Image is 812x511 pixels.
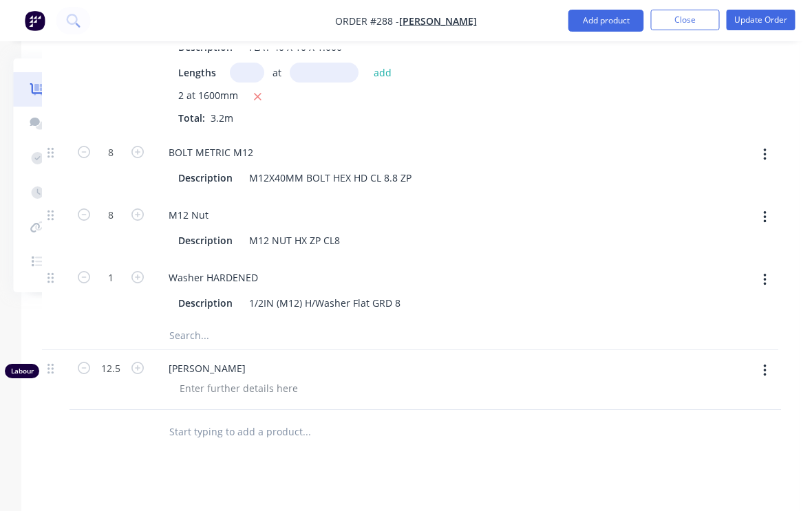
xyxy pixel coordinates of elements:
[568,10,644,32] button: Add product
[14,72,145,107] button: Order details
[6,364,40,378] div: Labour
[273,65,282,80] span: at
[169,322,445,349] input: Search...
[367,63,400,82] button: add
[14,107,145,141] button: Collaborate
[244,168,418,188] div: M12X40MM BOLT HEX HD CL 8.8 ZP
[14,141,145,175] button: Checklists 0/0
[179,88,239,105] span: 2 at 1600mm
[173,230,239,250] div: Description
[244,293,407,313] div: 1/2IN (M12) H/Washer Flat GRD 8
[14,175,145,210] button: Tracking
[173,293,239,313] div: Description
[335,14,399,28] span: Order #288 -
[179,111,206,124] span: Total:
[727,10,795,30] button: Update Order
[173,168,239,188] div: Description
[399,14,477,28] a: [PERSON_NAME]
[169,361,698,376] span: [PERSON_NAME]
[25,10,45,31] img: Factory
[169,418,445,446] input: Start typing to add a product...
[206,111,239,124] span: 3.2m
[244,230,346,250] div: M12 NUT HX ZP CL8
[158,205,220,225] div: M12 Nut
[651,10,720,30] button: Close
[14,210,145,244] button: Linked Orders
[14,244,145,279] button: Timeline
[158,268,270,287] div: Washer HARDENED
[179,65,217,80] span: Lengths
[158,142,265,162] div: BOLT METRIC M12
